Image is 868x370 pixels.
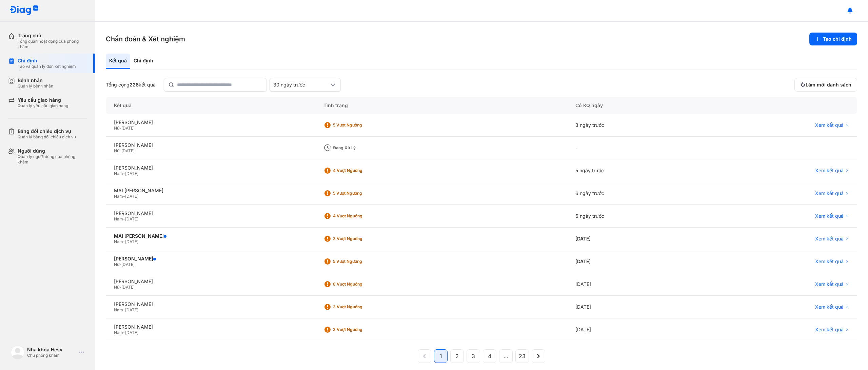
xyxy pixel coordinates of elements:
span: Nam [114,239,123,244]
span: 3 [472,352,475,360]
div: Kết quả [106,97,315,114]
span: [DATE] [121,262,135,267]
span: [DATE] [125,171,138,176]
div: [PERSON_NAME] [114,165,307,171]
div: 5 Vượt ngưỡng [333,259,387,264]
div: Bệnh nhân [18,77,53,83]
button: Làm mới danh sách [794,78,857,92]
div: Trang chủ [18,33,87,39]
span: Nam [114,307,123,312]
span: Xem kết quả [815,327,844,333]
div: 5 Vượt ngưỡng [333,191,387,196]
span: Xem kết quả [815,213,844,219]
span: - [123,307,125,312]
span: - [123,171,125,176]
div: Nha khoa Hesy [27,347,76,353]
div: 3 Vượt ngưỡng [333,327,387,332]
button: 4 [483,349,496,363]
div: Quản lý bảng đối chiếu dịch vụ [18,134,76,140]
div: [DATE] [567,273,705,296]
span: - [119,125,121,131]
div: Tình trạng [315,97,567,114]
div: [PERSON_NAME] [114,324,307,330]
span: 226 [130,82,139,87]
span: Nữ [114,285,119,290]
span: - [123,330,125,335]
div: [DATE] [567,228,705,250]
span: Nữ [114,125,119,131]
span: 1 [440,352,442,360]
div: 30 ngày trước [273,82,329,88]
button: 3 [467,349,480,363]
div: 8 Vượt ngưỡng [333,281,387,287]
span: 4 [488,352,491,360]
span: [DATE] [121,148,135,153]
span: - [123,239,125,244]
img: logo [11,346,24,359]
div: Yêu cầu giao hàng [18,97,68,103]
div: 3 ngày trước [567,114,705,137]
div: Chỉ định [18,58,76,64]
span: - [119,262,121,267]
div: Tổng cộng kết quả [106,82,156,88]
span: [DATE] [125,194,138,199]
div: Bảng đối chiếu dịch vụ [18,128,76,134]
div: [DATE] [567,296,705,318]
button: Tạo chỉ định [809,33,857,45]
div: [DATE] [567,318,705,341]
span: Nữ [114,148,119,153]
div: Tổng quan hoạt động của phòng khám [18,39,87,50]
div: Tạo và quản lý đơn xét nghiệm [18,64,76,69]
div: 3 Vượt ngưỡng [333,236,387,241]
span: [DATE] [125,216,138,221]
span: - [123,194,125,199]
span: Xem kết quả [815,168,844,174]
div: - [567,137,705,159]
span: [DATE] [121,285,135,290]
span: Nam [114,171,123,176]
span: [DATE] [125,307,138,312]
span: - [119,285,121,290]
div: [PERSON_NAME] [114,256,307,262]
div: Chủ phòng khám [27,353,76,358]
div: [PERSON_NAME] [114,142,307,148]
img: logo [9,5,39,16]
div: Quản lý bệnh nhân [18,83,53,89]
div: Đang xử lý [333,145,387,151]
div: [PERSON_NAME] [114,278,307,285]
div: MAI [PERSON_NAME] [114,188,307,194]
span: 2 [455,352,459,360]
div: 6 ngày trước [567,182,705,205]
div: 5 ngày trước [567,159,705,182]
span: Xem kết quả [815,258,844,265]
span: Xem kết quả [815,190,844,196]
div: Có KQ ngày [567,97,705,114]
span: Xem kết quả [815,236,844,242]
div: [PERSON_NAME] [114,301,307,307]
span: Nam [114,330,123,335]
div: [DATE] [567,250,705,273]
span: [DATE] [121,125,135,131]
div: 4 Vượt ngưỡng [333,168,387,173]
div: Quản lý người dùng của phòng khám [18,154,87,165]
div: 3 Vượt ngưỡng [333,304,387,310]
span: Nữ [114,262,119,267]
div: 6 ngày trước [567,205,705,228]
span: Xem kết quả [815,281,844,287]
span: 23 [519,352,526,360]
div: 4 Vượt ngưỡng [333,213,387,219]
span: [DATE] [125,239,138,244]
span: Nam [114,216,123,221]
div: Người dùng [18,148,87,154]
div: Kết quả [106,54,130,69]
div: 5 Vượt ngưỡng [333,122,387,128]
button: 2 [450,349,464,363]
span: Làm mới danh sách [806,82,851,88]
span: - [123,216,125,221]
span: ... [504,352,509,360]
span: [DATE] [125,330,138,335]
span: Xem kết quả [815,304,844,310]
h3: Chẩn đoán & Xét nghiệm [106,34,185,44]
button: ... [499,349,513,363]
div: [PERSON_NAME] [114,119,307,125]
